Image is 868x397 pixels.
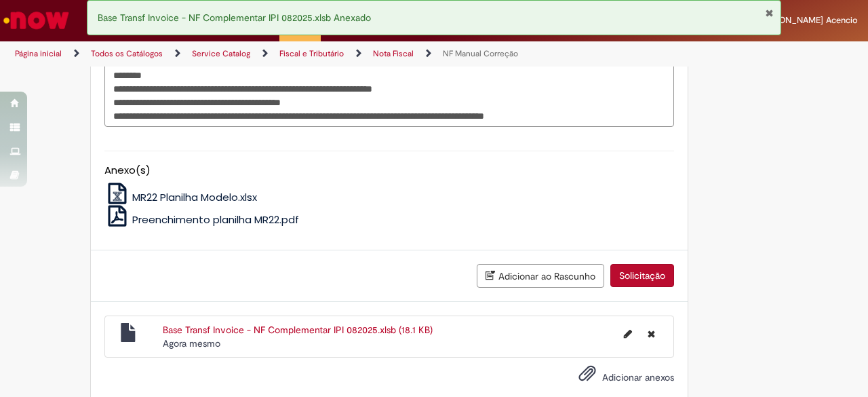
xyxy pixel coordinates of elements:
[15,48,62,59] a: Página inicial
[104,165,674,176] h5: Anexo(s)
[98,12,371,24] span: Base Transf Invoice - NF Complementar IPI 082025.xlsb Anexado
[610,264,674,287] button: Solicitação
[163,337,220,349] span: Agora mesmo
[1,7,71,34] img: ServiceNow
[192,48,250,59] a: Service Catalog
[132,212,299,227] span: Preenchimento planilha MR22.pdf
[602,371,674,383] span: Adicionar anexos
[104,190,258,204] a: MR22 Planilha Modelo.xlsx
[755,14,858,26] span: [PERSON_NAME] Acencio
[132,190,257,204] span: MR22 Planilha Modelo.xlsx
[639,323,663,345] button: Excluir Base Transf Invoice - NF Complementar IPI 082025.xlsb
[575,361,599,392] button: Adicionar anexos
[279,48,344,59] a: Fiscal e Tributário
[373,48,414,59] a: Nota Fiscal
[163,324,433,336] a: Base Transf Invoice - NF Complementar IPI 082025.xlsb (18.1 KB)
[443,48,518,59] a: NF Manual Correção
[616,323,640,345] button: Editar nome de arquivo Base Transf Invoice - NF Complementar IPI 082025.xlsb
[477,264,604,288] button: Adicionar ao Rascunho
[91,48,163,59] a: Todos os Catálogos
[104,212,300,227] a: Preenchimento planilha MR22.pdf
[163,337,220,349] time: 01/09/2025 09:29:30
[765,7,774,18] button: Fechar Notificação
[104,64,674,127] textarea: Descrição
[10,41,568,67] ul: Trilhas de página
